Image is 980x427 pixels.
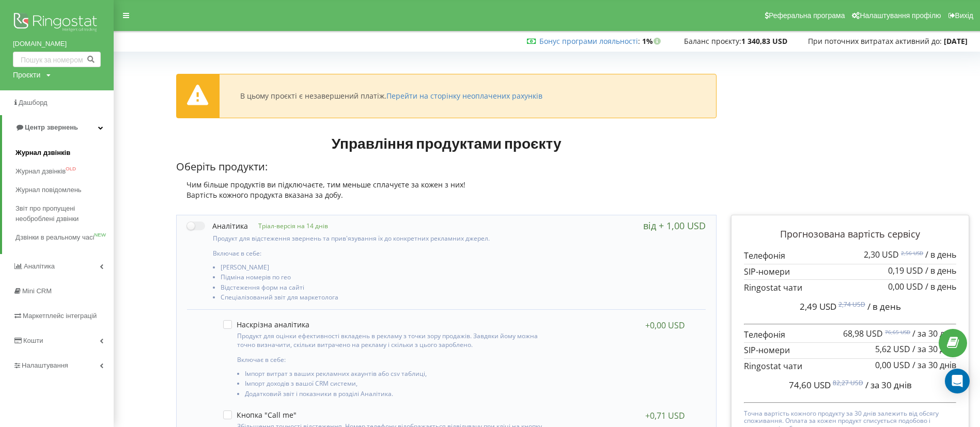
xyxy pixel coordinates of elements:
a: Журнал повідомлень [15,181,114,199]
span: Кошти [23,337,43,344]
span: Реферальна програма [769,11,845,20]
input: Пошук за номером [13,52,101,67]
span: Баланс проєкту: [684,36,741,46]
li: Імпорт витрат з ваших рекламних акаунтів або csv таблиці, [245,370,547,380]
div: +0,00 USD [645,320,685,330]
li: Імпорт доходів з вашої CRM системи, [245,380,547,390]
span: Дзвінки в реальному часі [15,232,94,243]
div: +0,71 USD [645,410,685,421]
a: Центр звернень [2,115,114,140]
p: Ringostat чати [744,282,956,294]
span: / в день [925,265,956,276]
strong: [DATE] [944,36,968,46]
div: від + 1,00 USD [643,220,706,231]
span: / за 30 днів [912,343,956,355]
sup: 2,74 USD [838,300,865,309]
span: Налаштування профілю [860,11,941,20]
a: Бонус програми лояльності [539,36,638,46]
span: Аналiтика [24,262,55,270]
span: / в день [867,301,901,312]
a: [DOMAIN_NAME] [13,39,101,49]
span: 2,49 USD [800,301,836,312]
h1: Управління продуктами проєкту [176,134,717,152]
strong: 1 340,83 USD [741,36,787,46]
a: Журнал дзвінків [15,144,114,162]
span: 5,62 USD [875,343,910,355]
img: Ringostat logo [13,10,101,36]
p: SIP-номери [744,266,956,278]
p: Оберіть продукти: [176,160,717,175]
div: В цьому проєкті є незавершений платіж. [240,91,542,101]
li: Спеціалізований звіт для маркетолога [221,294,550,304]
a: Звіт про пропущені необроблені дзвінки [15,199,114,228]
span: 74,60 USD [789,379,831,391]
span: Налаштування [22,361,68,369]
p: Тріал-версія на 14 днів [248,222,328,230]
span: / в день [925,249,956,260]
p: Телефонія [744,250,956,262]
li: Відстеження форм на сайті [221,284,550,294]
span: : [539,36,640,46]
p: Ringostat чати [744,360,956,372]
div: Open Intercom Messenger [945,369,970,393]
span: 0,19 USD [888,265,923,276]
p: Продукт для оцінки ефективності вкладень в рекламу з точки зору продажів. Завдяки йому можна точн... [237,331,547,349]
span: 0,00 USD [875,359,910,371]
sup: 82,27 USD [833,378,863,387]
a: Перейти на сторінку неоплачених рахунків [386,91,542,101]
p: Продукт для відстеження звернень та прив'язування їх до конкретних рекламних джерел. [213,234,550,243]
span: Журнал дзвінків [15,166,66,177]
span: Журнал повідомлень [15,185,82,195]
span: 0,00 USD [888,281,923,292]
div: Вартість кожного продукта вказана за добу. [176,190,717,200]
span: / за 30 днів [865,379,912,391]
label: Наскрізна аналітика [223,320,309,329]
span: Центр звернень [25,123,78,131]
a: Журнал дзвінківOLD [15,162,114,181]
p: Телефонія [744,329,956,341]
li: Додатковий звіт і показники в розділі Аналітика. [245,390,547,400]
div: Чим більше продуктів ви підключаєте, тим меньше сплачуєте за кожен з них! [176,180,717,190]
span: Mini CRM [22,287,52,295]
span: / за 30 днів [912,359,956,371]
span: 2,30 USD [864,249,899,260]
span: Журнал дзвінків [15,148,70,158]
label: Кнопка "Call me" [223,410,297,419]
div: Проєкти [13,70,40,80]
span: / в день [925,281,956,292]
label: Аналітика [187,220,248,231]
span: Вихід [955,11,973,20]
span: Маркетплейс інтеграцій [23,312,97,320]
span: При поточних витратах активний до: [808,36,942,46]
span: Дашборд [19,99,48,106]
sup: 2,56 USD [901,249,923,257]
span: Звіт про пропущені необроблені дзвінки [15,203,108,224]
li: Підміна номерів по гео [221,274,550,283]
a: Дзвінки в реальному часіNEW [15,228,114,247]
span: / за 30 днів [912,328,956,339]
p: Прогнозована вартість сервісу [744,228,956,241]
p: Включає в себе: [213,249,550,258]
sup: 76,65 USD [885,328,910,336]
span: 68,98 USD [843,328,883,339]
li: [PERSON_NAME] [221,264,550,274]
p: Включає в себе: [237,355,547,364]
p: SIP-номери [744,344,956,356]
strong: 1% [642,36,663,46]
